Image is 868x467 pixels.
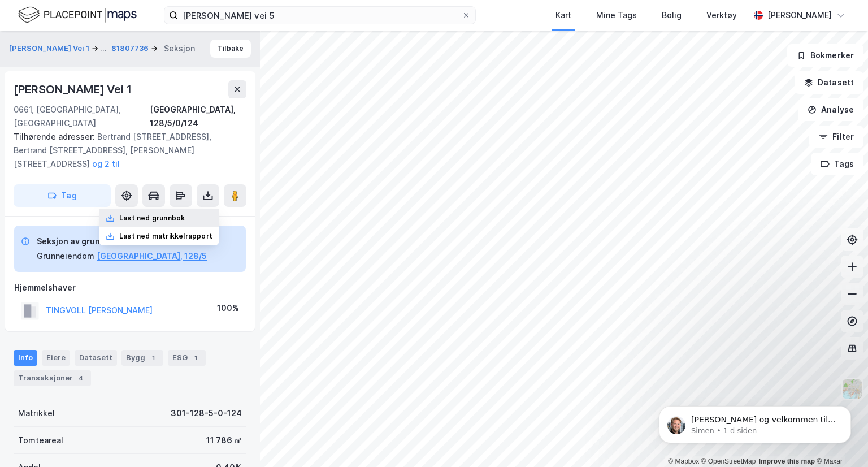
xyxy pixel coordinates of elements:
button: Analyse [798,98,863,121]
iframe: Intercom notifications melding [642,382,868,461]
div: Bolig [662,8,682,22]
img: Z [841,378,863,400]
input: Søk på adresse, matrikkel, gårdeiere, leietakere eller personer [178,7,462,24]
div: 4 [75,373,86,384]
div: 100% [217,301,239,315]
button: Tag [14,184,111,207]
div: Last ned matrikkelrapport [119,232,212,241]
div: ... [100,42,107,55]
button: Filter [809,126,863,148]
img: logo.f888ab2527a4732fd821a326f86c7f29.svg [18,5,137,25]
div: Bertrand [STREET_ADDRESS], Bertrand [STREET_ADDRESS], [PERSON_NAME][STREET_ADDRESS] [14,130,237,171]
button: Datasett [795,71,863,94]
div: Last ned grunnbok [119,214,185,223]
div: 1 [190,352,201,364]
div: Seksjon av grunneiendom [37,235,207,248]
div: 301-128-5-0-124 [171,407,242,420]
a: Mapbox [668,457,699,465]
div: 11 786 ㎡ [206,434,242,447]
div: [PERSON_NAME] [767,8,832,22]
div: Info [14,350,37,366]
div: Matrikkel [18,407,55,420]
div: Kart [555,8,571,22]
div: Seksjon [164,42,195,55]
a: OpenStreetMap [701,457,756,465]
span: Tilhørende adresser: [14,132,97,141]
div: Eiere [42,350,70,366]
div: [GEOGRAPHIC_DATA], 128/5/0/124 [150,103,246,130]
div: ESG [168,350,206,366]
div: Tomteareal [18,434,63,447]
button: Tags [811,153,863,175]
div: Mine Tags [596,8,637,22]
div: Hjemmelshaver [14,281,246,295]
button: [GEOGRAPHIC_DATA], 128/5 [97,249,207,263]
button: 81807736 [111,43,151,54]
div: 0661, [GEOGRAPHIC_DATA], [GEOGRAPHIC_DATA] [14,103,150,130]
a: Improve this map [759,457,815,465]
button: [PERSON_NAME] Vei 1 [9,42,92,55]
div: 1 [147,352,159,364]
div: [PERSON_NAME] Vei 1 [14,80,134,98]
button: Tilbake [210,40,251,58]
div: Datasett [75,350,117,366]
div: Grunneiendom [37,249,94,263]
div: Verktøy [706,8,737,22]
div: Transaksjoner [14,370,91,386]
div: Bygg [121,350,163,366]
button: Bokmerker [787,44,863,67]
